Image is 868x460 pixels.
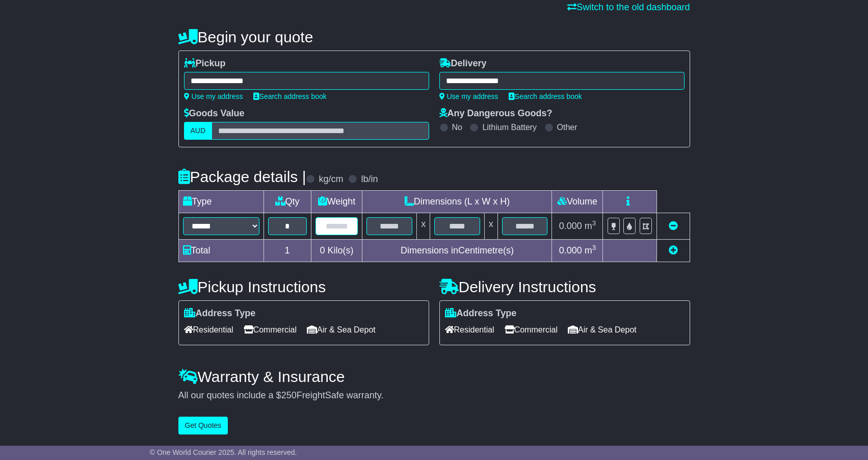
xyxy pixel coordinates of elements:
span: Commercial [505,322,558,338]
td: Volume [552,191,603,213]
label: No [452,122,462,132]
span: 0 [320,245,325,255]
span: m [585,245,596,255]
h4: Pickup Instructions [178,278,429,295]
span: 0.000 [559,221,582,231]
label: kg/cm [319,174,343,185]
td: x [484,213,497,240]
label: Other [557,122,577,132]
sup: 3 [592,219,596,227]
label: lb/in [361,174,378,185]
td: Kilo(s) [311,240,362,262]
label: Pickup [184,58,226,69]
label: AUD [184,122,213,140]
td: Total [178,240,264,262]
span: Residential [184,322,233,338]
sup: 3 [592,244,596,251]
span: 250 [281,390,297,400]
label: Address Type [184,308,256,319]
a: Search address book [509,92,582,100]
td: Type [178,191,264,213]
span: 0.000 [559,245,582,255]
span: Air & Sea Depot [568,322,637,338]
span: Residential [445,322,494,338]
button: Get Quotes [178,417,228,435]
div: All our quotes include a $ FreightSafe warranty. [178,390,690,401]
a: Use my address [184,92,243,100]
label: Address Type [445,308,517,319]
a: Use my address [439,92,498,100]
td: Qty [264,191,311,213]
h4: Begin your quote [178,29,690,45]
a: Switch to the old dashboard [567,2,690,12]
h4: Package details | [178,168,306,185]
td: Dimensions (L x W x H) [362,191,552,213]
a: Remove this item [669,221,678,231]
h4: Delivery Instructions [439,278,690,295]
span: © One World Courier 2025. All rights reserved. [150,448,297,456]
a: Add new item [669,245,678,255]
td: Dimensions in Centimetre(s) [362,240,552,262]
label: Any Dangerous Goods? [439,108,553,119]
label: Lithium Battery [482,122,537,132]
span: Air & Sea Depot [307,322,376,338]
h4: Warranty & Insurance [178,368,690,385]
label: Delivery [439,58,487,69]
td: 1 [264,240,311,262]
td: Weight [311,191,362,213]
span: Commercial [244,322,297,338]
td: x [417,213,430,240]
label: Goods Value [184,108,245,119]
span: m [585,221,596,231]
a: Search address book [253,92,327,100]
